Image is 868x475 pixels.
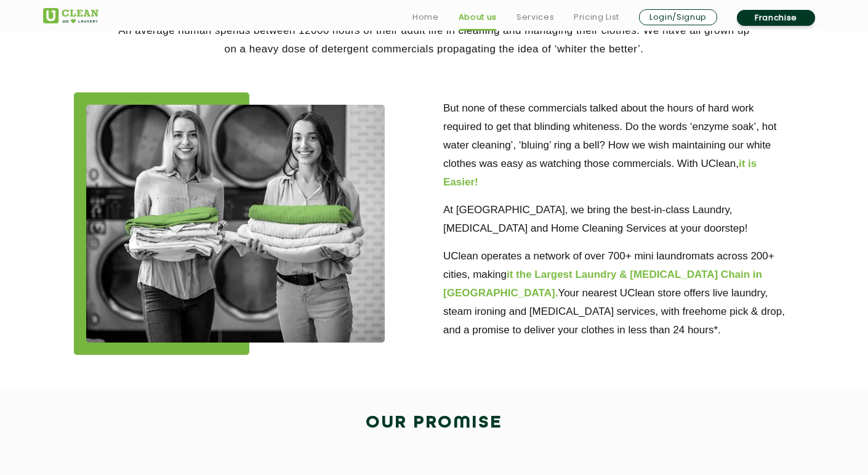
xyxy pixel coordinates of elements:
a: Services [516,10,554,25]
b: it the Largest Laundry & [MEDICAL_DATA] Chain in [GEOGRAPHIC_DATA]. [443,269,762,299]
h2: Our Promise [43,408,825,438]
a: About us [459,10,497,25]
img: UClean Laundry and Dry Cleaning [43,8,98,23]
a: Home [412,10,439,25]
a: Pricing List [574,10,619,25]
p: But none of these commercials talked about the hours of hard work required to get that blinding w... [443,99,794,192]
a: Franchise [737,10,815,26]
p: An average human spends between 12000 hours of their adult life in cleaning and managing their cl... [43,22,825,59]
a: Login/Signup [639,9,717,25]
p: UClean operates a network of over 700+ mini laundromats across 200+ cities, making Your nearest U... [443,247,794,339]
img: about_img_11zon.webp [86,105,385,343]
p: At [GEOGRAPHIC_DATA], we bring the best-in-class Laundry, [MEDICAL_DATA] and Home Cleaning Servic... [443,201,794,238]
